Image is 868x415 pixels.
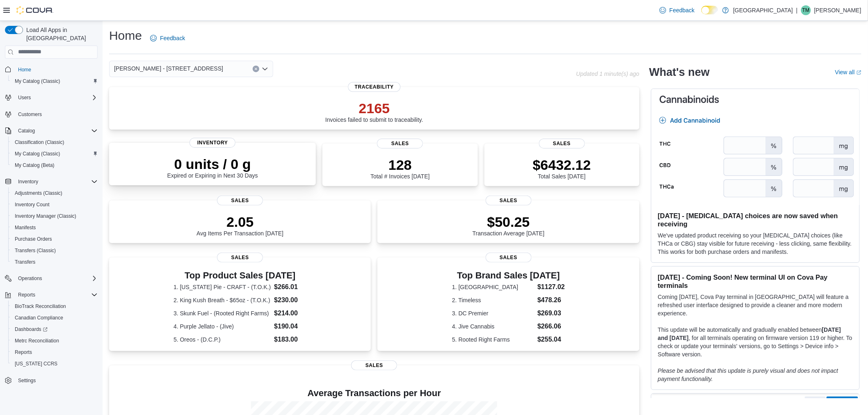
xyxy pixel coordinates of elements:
a: Feedback [656,2,698,18]
button: Manifests [8,222,101,233]
button: Settings [2,374,101,386]
a: Inventory Count [11,200,53,210]
span: Users [18,94,31,101]
span: Settings [15,375,98,385]
button: Transfers [8,256,101,268]
a: Settings [15,376,39,385]
p: Coming [DATE], Cova Pay terminal in [GEOGRAPHIC_DATA] will feature a refreshed user interface des... [658,293,853,317]
a: Inventory Manager (Classic) [11,211,80,221]
a: View allExternal link [835,69,861,75]
button: My Catalog (Beta) [8,160,101,171]
span: Sales [217,253,263,262]
span: Purchase Orders [11,234,98,244]
span: Transfers (Classic) [11,246,98,255]
dd: $230.00 [274,295,306,305]
span: TM [802,5,809,15]
button: My Catalog (Classic) [8,148,101,160]
span: Home [15,64,98,75]
span: My Catalog (Beta) [11,160,98,170]
span: Transfers [15,259,35,265]
a: Reports [11,347,35,357]
dt: 2. Timeless [452,296,534,304]
dt: 1. [GEOGRAPHIC_DATA] [452,283,534,291]
span: Inventory [190,138,235,148]
h2: What's new [649,66,710,79]
button: Metrc Reconciliation [8,335,101,347]
dd: $266.06 [537,322,565,331]
p: $6432.12 [533,157,591,173]
h3: [DATE] - Coming Soon! New terminal UI on Cova Pay terminals [658,273,853,290]
a: Metrc Reconciliation [11,336,62,346]
a: BioTrack Reconciliation [11,301,69,311]
button: Adjustments (Classic) [8,187,101,199]
span: Manifests [15,224,36,231]
a: Canadian Compliance [11,313,66,323]
button: Users [2,92,101,103]
span: Dashboards [15,326,48,333]
span: My Catalog (Beta) [15,162,55,169]
p: This update will be automatically and gradually enabled between , for all terminals operating on ... [658,326,853,358]
button: Reports [2,289,101,301]
span: Adjustments (Classic) [15,190,62,196]
a: Feedback [147,30,188,46]
a: My Catalog (Classic) [11,149,64,159]
p: We've updated product receiving so your [MEDICAL_DATA] choices (like THCa or CBG) stay visible fo... [658,231,853,256]
h1: Home [109,27,142,44]
p: 128 [370,157,429,173]
span: Reports [15,349,32,356]
button: Open list of options [262,66,268,72]
dd: $214.00 [274,308,306,318]
span: Customers [15,109,98,119]
dd: $266.01 [274,282,306,292]
span: Users [15,93,98,103]
span: Dark Mode [701,14,702,15]
button: Inventory Manager (Classic) [8,210,101,222]
span: Feedback [160,34,185,42]
button: Reports [15,290,39,300]
dt: 4. Purple Jellato - (Jive) [174,322,271,331]
div: Invoices failed to submit to traceability. [325,100,423,123]
span: Settings [18,377,36,384]
button: Inventory Count [8,199,101,210]
span: BioTrack Reconciliation [11,301,98,311]
span: Transfers (Classic) [15,247,56,254]
button: Purchase Orders [8,233,101,245]
a: Customers [15,109,45,119]
button: Operations [2,273,101,284]
p: | [796,5,798,15]
span: Sales [351,360,397,370]
span: Feedback [669,6,694,14]
span: Reports [18,292,35,298]
span: Load All Apps in [GEOGRAPHIC_DATA] [23,26,98,42]
dd: $255.04 [537,335,565,344]
dd: $478.26 [537,295,565,305]
span: Washington CCRS [11,359,98,369]
span: Inventory [18,178,38,185]
span: Purchase Orders [15,236,52,242]
div: Total Sales [DATE] [533,157,591,180]
dt: 2. King Kush Breath - $65oz - (T.O.K.) [174,296,271,304]
a: Manifests [11,223,39,233]
span: Inventory Count [15,201,50,208]
div: Avg Items Per Transaction [DATE] [196,214,283,237]
button: Operations [15,274,46,283]
span: Classification (Classic) [11,137,98,147]
dd: $190.04 [274,322,306,331]
a: Classification (Classic) [11,137,68,147]
span: Traceability [348,82,400,92]
a: Purchase Orders [11,234,55,244]
span: Inventory [15,177,98,187]
a: Transfers [11,257,39,267]
span: Canadian Compliance [11,313,98,323]
span: My Catalog (Classic) [11,76,98,86]
span: [PERSON_NAME] - [STREET_ADDRESS] [114,64,223,73]
button: Canadian Compliance [8,312,101,324]
span: Sales [539,139,585,148]
em: Please be advised that this update is purely visual and does not impact payment functionality. [658,367,838,382]
span: Sales [217,196,263,205]
span: Transfers [11,257,98,267]
span: My Catalog (Classic) [15,78,60,84]
nav: Complex example [5,60,98,408]
dt: 5. Rooted Right Farms [452,335,534,344]
a: Home [15,65,34,75]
